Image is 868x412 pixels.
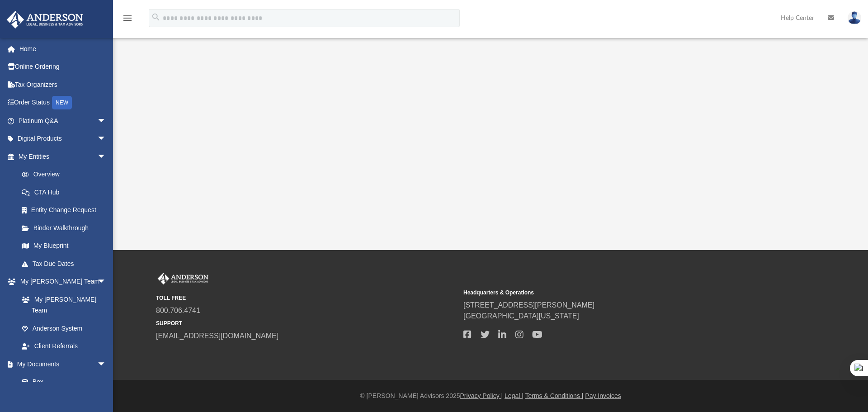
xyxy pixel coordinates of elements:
[6,94,120,112] a: Order StatusNEW
[505,392,524,399] a: Legal |
[6,58,120,76] a: Online Ordering
[13,237,115,255] a: My Blueprint
[97,355,115,374] span: arrow_drop_down
[463,312,579,320] a: [GEOGRAPHIC_DATA][US_STATE]
[585,392,621,399] a: Pay Invoices
[122,17,133,24] a: menu
[6,273,115,291] a: My [PERSON_NAME] Teamarrow_drop_down
[156,273,210,284] img: Anderson Advisors Platinum Portal
[13,201,120,219] a: Entity Change Request
[13,183,120,201] a: CTA Hub
[13,219,120,237] a: Binder Walkthrough
[13,337,115,355] a: Client Referrals
[113,391,868,401] div: © [PERSON_NAME] Advisors 2025
[156,307,200,314] a: 800.706.4741
[4,11,86,28] img: Anderson Advisors Platinum Portal
[463,301,594,309] a: [STREET_ADDRESS][PERSON_NAME]
[6,147,120,166] a: My Entitiesarrow_drop_down
[460,392,503,399] a: Privacy Policy |
[848,11,861,24] img: User Pic
[13,319,115,337] a: Anderson System
[13,255,120,273] a: Tax Due Dates
[97,112,115,130] span: arrow_drop_down
[97,273,115,291] span: arrow_drop_down
[97,130,115,148] span: arrow_drop_down
[525,392,584,399] a: Terms & Conditions |
[6,130,120,148] a: Digital Productsarrow_drop_down
[463,289,764,297] small: Headquarters & Operations
[13,166,120,184] a: Overview
[13,290,111,319] a: My [PERSON_NAME] Team
[13,373,111,391] a: Box
[6,355,115,373] a: My Documentsarrow_drop_down
[97,147,115,166] span: arrow_drop_down
[6,76,120,94] a: Tax Organizers
[156,294,457,302] small: TOLL FREE
[122,13,133,24] i: menu
[156,332,278,340] a: [EMAIL_ADDRESS][DOMAIN_NAME]
[151,12,161,22] i: search
[52,96,72,109] div: NEW
[156,319,457,327] small: SUPPORT
[6,112,120,130] a: Platinum Q&Aarrow_drop_down
[6,40,120,58] a: Home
